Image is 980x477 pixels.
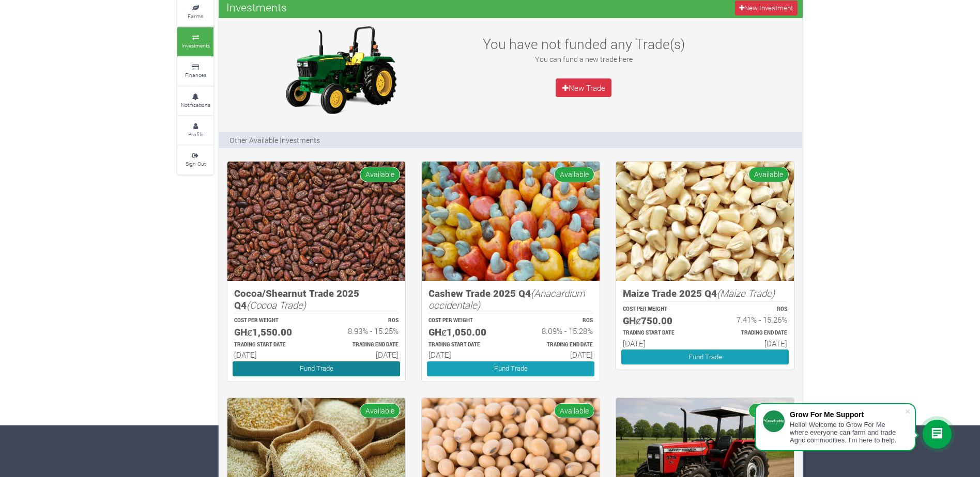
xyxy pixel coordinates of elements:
img: growforme image [276,23,405,116]
i: (Cocoa Trade) [247,298,306,311]
i: (Maize Trade) [717,287,775,299]
p: Estimated Trading End Date [326,341,399,349]
small: Sign Out [186,160,206,167]
a: Notifications [177,87,213,115]
div: Hello! Welcome to Grow For Me where everyone can farm and trade Agric commodities. I'm here to help. [790,421,905,444]
p: Estimated Trading End Date [520,341,593,349]
p: Estimated Trading End Date [714,329,787,337]
small: Notifications [181,101,210,108]
h6: [DATE] [520,350,593,359]
p: COST PER WEIGHT [234,317,307,325]
h6: 8.09% - 15.28% [520,326,593,336]
a: Fund Trade [233,361,400,376]
span: Available [748,403,789,418]
img: growforme image [227,162,405,281]
h6: [DATE] [623,339,696,348]
h6: [DATE] [234,350,307,359]
h6: [DATE] [428,350,501,359]
div: Grow For Me Support [790,410,905,419]
a: Profile [177,116,213,145]
h5: Cocoa/Shearnut Trade 2025 Q4 [234,288,399,311]
p: You can fund a new trade here [471,54,696,65]
h5: GHȼ1,550.00 [234,326,307,338]
a: New Trade [556,78,611,97]
a: Fund Trade [621,349,789,364]
h6: [DATE] [714,339,787,348]
p: ROS [326,317,399,325]
h6: 7.41% - 15.26% [714,315,787,324]
span: Available [748,167,789,182]
a: Finances [177,57,213,86]
p: ROS [520,317,593,325]
h5: Maize Trade 2025 Q4 [623,288,787,299]
a: New Investment [735,1,798,15]
a: Fund Trade [427,361,594,376]
h3: You have not funded any Trade(s) [471,36,696,52]
small: Finances [185,71,206,78]
p: Estimated Trading Start Date [623,329,696,337]
p: COST PER WEIGHT [623,306,696,313]
i: (Anacardium occidentale) [428,287,585,311]
img: growforme image [422,162,600,281]
h6: 8.93% - 15.25% [326,326,399,336]
h5: GHȼ1,050.00 [428,326,501,338]
span: Available [554,403,594,418]
img: growforme image [616,162,794,281]
p: Other Available Investments [229,135,320,146]
span: Available [360,403,400,418]
p: ROS [714,306,787,313]
span: Available [554,167,594,182]
span: Available [360,167,400,182]
h6: [DATE] [326,350,399,359]
a: Investments [177,27,213,56]
h5: Cashew Trade 2025 Q4 [428,288,593,311]
p: Estimated Trading Start Date [234,341,307,349]
small: Farms [188,12,203,20]
h5: GHȼ750.00 [623,315,696,327]
a: Sign Out [177,146,213,174]
p: Estimated Trading Start Date [428,341,501,349]
small: Investments [181,42,210,49]
p: COST PER WEIGHT [428,317,501,325]
small: Profile [188,131,203,138]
